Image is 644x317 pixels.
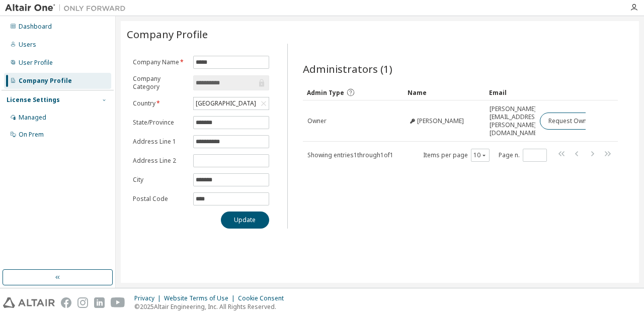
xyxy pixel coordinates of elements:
div: On Prem [19,131,44,139]
div: Cookie Consent [238,294,290,302]
button: 10 [473,151,487,159]
img: youtube.svg [111,297,125,308]
span: Showing entries 1 through 1 of 1 [307,151,393,159]
label: Country [133,99,187,108]
div: License Settings [7,96,60,104]
img: instagram.svg [77,297,88,308]
span: Administrators (1) [303,62,392,76]
div: User Profile [19,59,53,67]
label: Company Name [133,58,187,66]
div: Dashboard [19,23,52,31]
span: Admin Type [307,88,344,97]
span: [PERSON_NAME][EMAIL_ADDRESS][PERSON_NAME][DOMAIN_NAME] [490,105,540,137]
span: Owner [307,117,327,125]
img: altair_logo.svg [3,297,55,308]
span: Items per page [423,149,490,162]
div: Managed [19,114,46,122]
div: Email [489,84,531,100]
div: Company Profile [19,77,72,85]
div: Privacy [134,294,164,302]
button: Update [221,212,269,229]
button: Request Owner Change [540,113,625,130]
label: Postal Code [133,195,187,203]
img: Altair One [5,3,131,13]
div: [GEOGRAPHIC_DATA] [194,98,258,109]
img: facebook.svg [61,297,71,308]
div: Users [19,41,36,49]
div: Name [408,84,481,100]
span: [PERSON_NAME] [417,117,464,125]
img: linkedin.svg [94,297,105,308]
div: Website Terms of Use [164,294,238,302]
label: Address Line 1 [133,138,187,146]
label: City [133,176,187,184]
label: Company Category [133,75,187,91]
label: State/Province [133,119,187,127]
span: Page n. [499,149,547,162]
label: Address Line 2 [133,157,187,165]
span: Company Profile [127,27,208,41]
p: © 2025 Altair Engineering, Inc. All Rights Reserved. [134,302,290,311]
div: [GEOGRAPHIC_DATA] [194,97,268,110]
